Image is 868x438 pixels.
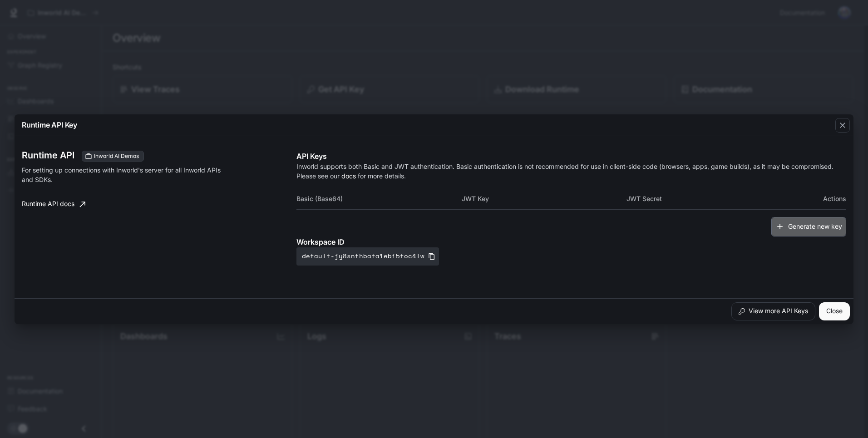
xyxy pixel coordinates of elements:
[626,188,791,210] th: JWT Secret
[296,188,461,210] th: Basic (Base64)
[791,188,846,210] th: Actions
[296,151,846,162] p: API Keys
[462,188,626,210] th: JWT Key
[22,151,74,160] h3: Runtime API
[819,302,850,320] button: Close
[341,172,356,180] a: docs
[18,195,89,213] a: Runtime API docs
[90,152,143,160] span: Inworld AI Demos
[296,247,439,266] button: default-jy8snthbafa1ebi5foc4lw
[731,302,815,320] button: View more API Keys
[22,119,77,130] p: Runtime API Key
[22,165,222,184] p: For setting up connections with Inworld's server for all Inworld APIs and SDKs.
[771,217,846,236] button: Generate new key
[296,162,846,181] p: Inworld supports both Basic and JWT authentication. Basic authentication is not recommended for u...
[82,151,144,162] div: These keys will apply to your current workspace only
[296,236,846,247] p: Workspace ID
